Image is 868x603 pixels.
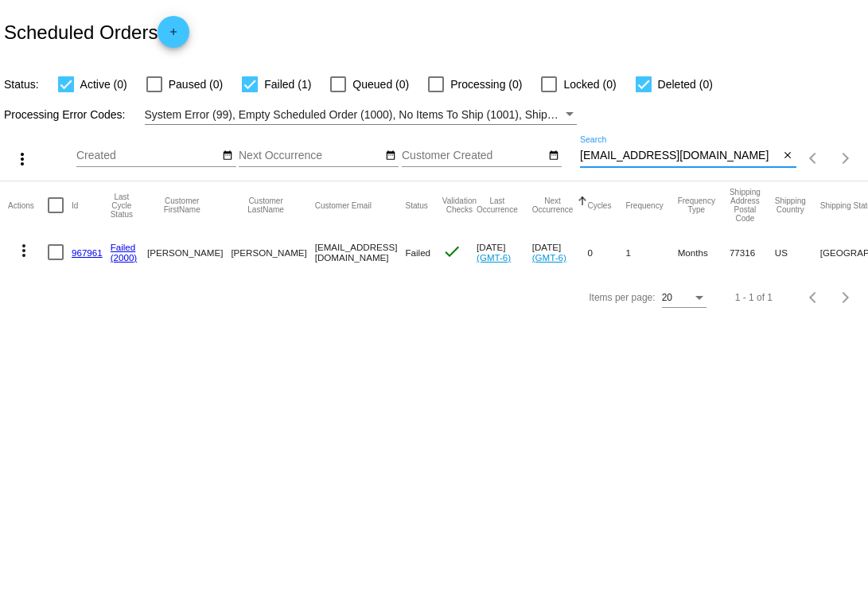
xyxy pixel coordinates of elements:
[76,150,220,162] input: Created
[315,229,406,275] mat-cell: [EMAIL_ADDRESS][DOMAIN_NAME]
[4,108,126,121] span: Processing Error Codes:
[352,75,409,94] span: Queued (0)
[658,75,713,94] span: Deleted (0)
[563,75,616,94] span: Locked (0)
[169,75,223,94] span: Paused (0)
[662,293,706,304] mat-select: Items per page:
[587,229,625,275] mat-cell: 0
[147,229,231,275] mat-cell: [PERSON_NAME]
[222,150,233,162] mat-icon: date_range
[830,282,862,313] button: Next page
[662,292,672,303] span: 20
[730,229,775,275] mat-cell: 77316
[111,193,133,219] button: Change sorting for LastProcessingCycleId
[231,196,300,214] button: Change sorting for CustomerLastName
[8,181,48,229] mat-header-cell: Actions
[14,241,33,260] mat-icon: more_vert
[735,292,773,303] div: 1 - 1 of 1
[782,150,793,162] mat-icon: close
[798,282,830,313] button: Previous page
[589,292,655,303] div: Items per page:
[532,196,574,214] button: Change sorting for NextOccurrenceUtc
[4,78,39,91] span: Status:
[72,200,78,210] button: Change sorting for Id
[111,242,136,252] a: Failed
[315,200,372,210] button: Change sorting for CustomerEmail
[72,247,103,258] a: 967961
[587,200,611,210] button: Change sorting for Cycles
[405,200,427,210] button: Change sorting for Status
[625,229,677,275] mat-cell: 1
[775,196,806,214] button: Change sorting for ShippingCountry
[532,252,566,263] a: (GMT-6)
[450,75,522,94] span: Processing (0)
[231,229,314,275] mat-cell: [PERSON_NAME]
[442,181,477,229] mat-header-cell: Validation Checks
[442,242,461,261] mat-icon: check
[625,200,663,210] button: Change sorting for Frequency
[532,229,588,275] mat-cell: [DATE]
[730,188,761,223] button: Change sorting for ShippingPostcode
[477,229,532,275] mat-cell: [DATE]
[264,75,311,94] span: Failed (1)
[780,148,796,165] button: Clear
[164,26,183,45] mat-icon: add
[385,150,396,162] mat-icon: date_range
[147,196,216,214] button: Change sorting for CustomerFirstName
[678,229,730,275] mat-cell: Months
[111,252,138,263] a: (2000)
[678,196,715,214] button: Change sorting for FrequencyType
[477,196,518,214] button: Change sorting for LastOccurrenceUtc
[830,142,862,174] button: Next page
[13,150,32,169] mat-icon: more_vert
[477,252,511,263] a: (GMT-6)
[798,142,830,174] button: Previous page
[145,105,577,125] mat-select: Filter by Processing Error Codes
[580,150,780,162] input: Search
[80,75,127,94] span: Active (0)
[239,150,382,162] input: Next Occurrence
[405,247,430,258] span: Failed
[402,150,545,162] input: Customer Created
[4,16,189,48] h2: Scheduled Orders
[775,229,820,275] mat-cell: US
[548,150,559,162] mat-icon: date_range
